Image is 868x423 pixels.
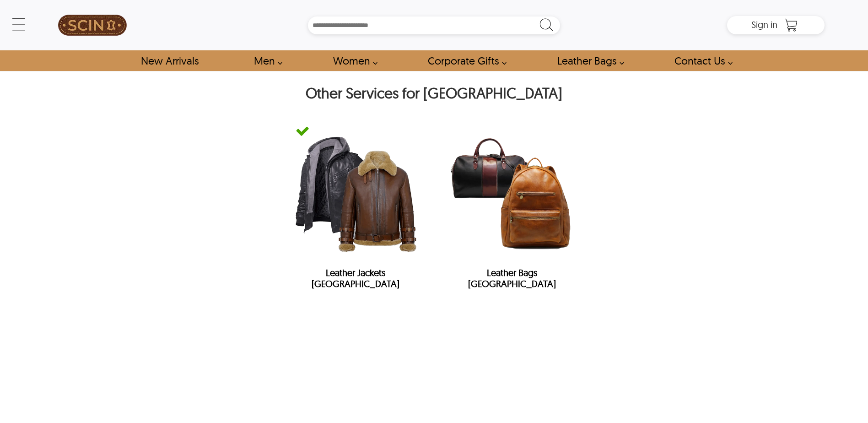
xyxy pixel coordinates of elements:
[323,50,383,71] a: Shop Women Leather Jackets
[296,125,309,138] img: green-tick-icon
[286,125,425,263] img: Leather Jackets
[547,50,629,71] a: Shop Leather Bags
[43,84,825,106] h2: Other Services for [GEOGRAPHIC_DATA]
[443,267,581,294] h2: Leather Bags [GEOGRAPHIC_DATA]
[751,19,777,30] span: Sign in
[277,115,434,303] a: green-tick-iconLeather JacketsLeather Jackets [GEOGRAPHIC_DATA]
[417,50,512,71] a: Shop Leather Corporate Gifts
[434,115,590,303] a: Leather BagsLeather Bags [GEOGRAPHIC_DATA]
[751,22,777,29] a: Sign in
[664,50,738,71] a: contact-us
[782,18,800,32] a: Shopping Cart
[286,267,425,294] h2: Leather Jackets [GEOGRAPHIC_DATA]
[130,50,209,71] a: Shop New Arrivals
[243,50,287,71] a: shop men's leather jackets
[443,125,581,263] img: Leather Bags
[58,5,127,46] img: SCIN
[43,5,141,46] a: SCIN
